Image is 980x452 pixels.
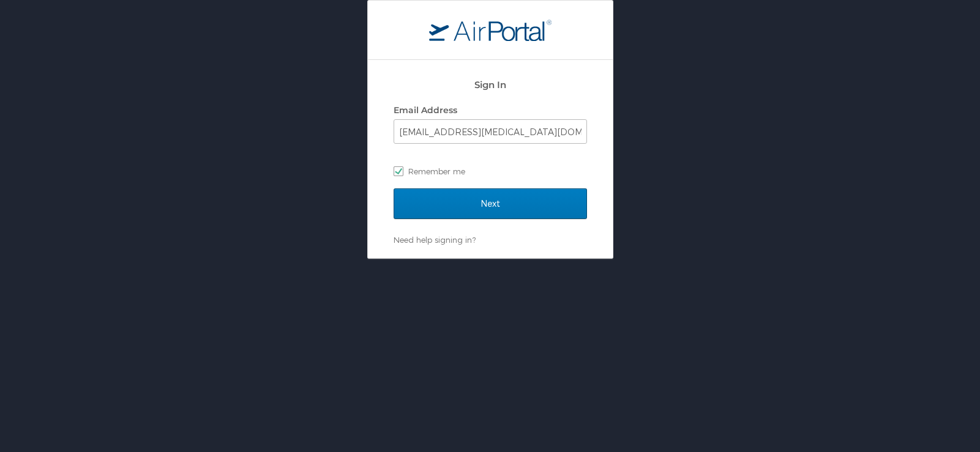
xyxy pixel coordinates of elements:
h2: Sign In [394,78,587,92]
label: Remember me [394,162,587,180]
label: Email Address [394,105,457,116]
input: Next [394,188,587,219]
a: Need help signing in? [394,235,476,245]
img: logo [429,19,552,41]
